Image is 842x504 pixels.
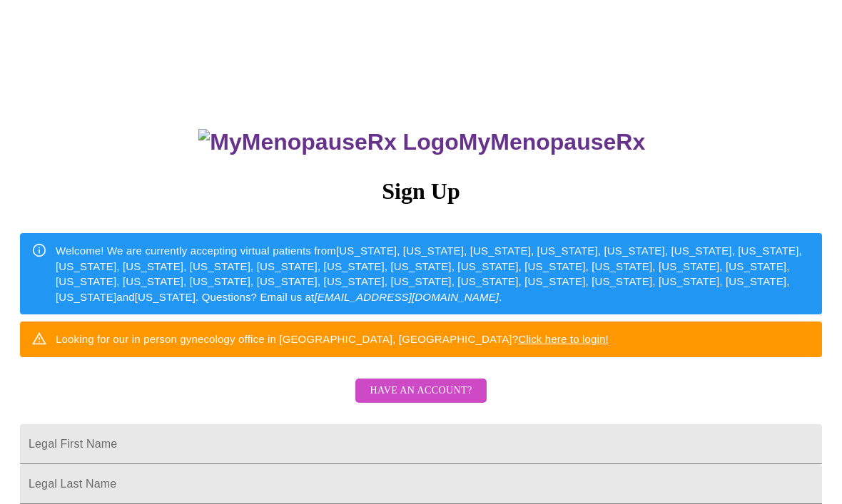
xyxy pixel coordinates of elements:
[198,129,458,155] img: MyMenopauseRx Logo
[370,382,472,400] span: Have an account?
[352,394,490,406] a: Have an account?
[20,178,822,205] h3: Sign Up
[518,333,609,345] a: Click here to login!
[355,379,486,403] button: Have an account?
[22,129,823,155] h3: MyMenopauseRx
[56,326,609,352] div: Looking for our in person gynecology office in [GEOGRAPHIC_DATA], [GEOGRAPHIC_DATA]?
[56,237,811,310] div: Welcome! We are currently accepting virtual patients from [US_STATE], [US_STATE], [US_STATE], [US...
[314,291,499,303] em: [EMAIL_ADDRESS][DOMAIN_NAME]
